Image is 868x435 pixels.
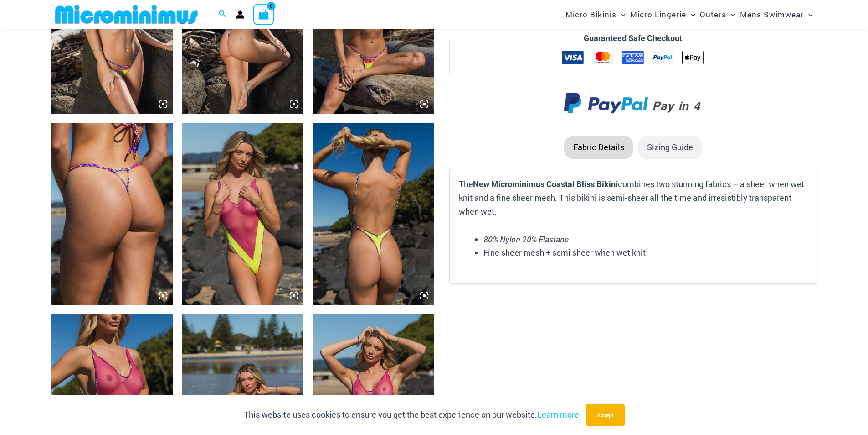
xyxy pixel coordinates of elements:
[726,3,735,26] span: Menu Toggle
[253,4,274,25] a: View Shopping Cart, empty
[565,3,616,26] span: Micro Bikinis
[564,136,633,159] li: Fabric Details
[219,9,227,21] a: Search icon link
[630,3,686,26] span: Micro Lingerie
[236,10,244,19] a: Account icon link
[616,3,626,26] span: Menu Toggle
[459,178,807,218] p: The combines two stunning fabrics – a sheer when wet knit and a fine sheer mesh. This bikini is s...
[537,409,579,420] a: Learn more
[638,136,702,159] li: Sizing Guide
[562,1,817,27] nav: Site Navigation
[473,178,618,189] b: New Microminimus Coastal Bliss Bikini
[738,3,815,26] a: Mens SwimwearMenu ToggleMenu Toggle
[700,3,726,26] span: Outers
[182,123,303,305] img: Coastal Bliss Leopard Sunset 827 One Piece Monokini
[244,408,579,422] p: This website uses cookies to ensure you get the best experience on our website.
[804,3,813,26] span: Menu Toggle
[563,3,628,26] a: Micro BikinisMenu ToggleMenu Toggle
[51,123,173,305] img: Coastal Bliss Leopard Sunset 4275 Micro Bikini
[483,246,807,260] li: Fine sheer mesh + semi sheer when wet knit
[686,3,695,26] span: Menu Toggle
[628,3,698,26] a: Micro LingerieMenu ToggleMenu Toggle
[580,31,686,45] legend: Guaranteed Safe Checkout
[586,404,625,426] button: Accept
[313,123,434,305] img: Coastal Bliss Leopard Sunset 827 One Piece Monokini
[698,3,738,26] a: OutersMenu ToggleMenu Toggle
[51,4,201,25] img: MM SHOP LOGO FLAT
[483,234,569,245] em: 80% Nylon 20% Elastane
[740,3,804,26] span: Mens Swimwear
